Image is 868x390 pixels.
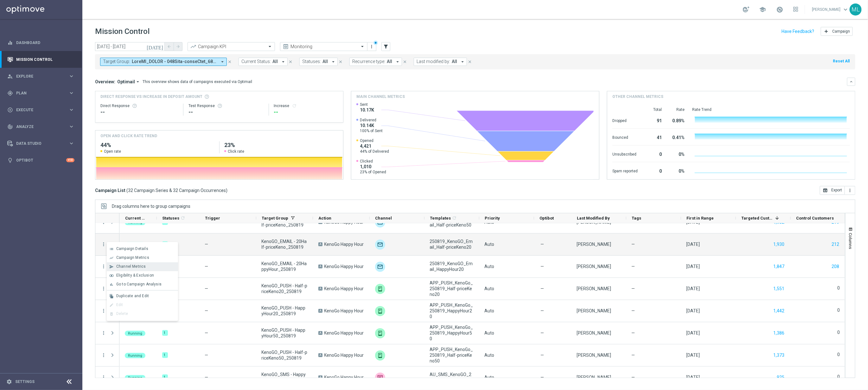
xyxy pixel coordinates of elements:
[101,286,106,291] button: more_vert
[7,91,75,96] div: gps_fixed Plan keyboard_arrow_right
[241,59,271,64] span: Current Status:
[205,286,208,291] span: —
[176,44,180,49] i: arrow_forward
[117,79,135,85] span: Optimail
[832,58,850,65] button: Reset All
[375,240,385,250] img: Optimail
[7,90,68,96] div: Plan
[687,216,714,221] span: First in Range
[107,292,178,301] button: file_copy Duplicate and Edit
[759,6,766,13] span: school
[68,140,74,146] i: keyboard_arrow_right
[850,3,862,16] div: ML
[68,107,74,113] i: keyboard_arrow_right
[116,255,149,260] span: Campaign Metrics
[414,58,467,66] button: Last modified by: All arrow_drop_down
[116,282,162,286] span: Go to Campaign Analysis
[632,216,641,221] span: Tags
[7,107,75,112] button: play_circle_outline Execute keyboard_arrow_right
[383,44,389,49] i: filter_alt
[451,214,457,221] span: Calculate column
[577,308,611,314] div: Maria Lopez Boras
[686,330,700,336] div: 19 Aug 2025, Tuesday
[540,216,554,221] span: Optibot
[369,43,375,50] button: more_vert
[782,29,814,34] input: Have Feedback?
[16,34,74,51] a: Dashboard
[101,374,106,380] button: more_vert
[109,282,114,287] i: bar_chart
[101,330,106,336] button: more_vert
[16,51,74,68] a: Mission Control
[7,124,75,129] div: track_changes Analyze keyboard_arrow_right
[686,286,700,291] div: 19 Aug 2025, Tuesday
[7,51,74,68] div: Mission Control
[485,220,495,225] span: Auto
[468,60,472,64] i: close
[669,107,685,112] div: Rate
[280,42,367,51] ng-select: Monitoring
[107,280,178,289] button: bar_chart Go to Campaign Analysis
[375,373,385,383] img: Vonage
[101,352,106,358] button: more_vert
[119,233,846,256] div: Press SPACE to deselect this row.
[262,261,308,272] span: KenoGO_EMAIL - 20HappyHour_250819
[100,103,178,108] div: Direct Response
[318,309,322,313] span: A
[381,42,390,51] button: filter_alt
[292,103,297,108] i: refresh
[369,44,374,49] i: more_vert
[430,216,451,221] span: Templates
[318,375,322,379] span: A
[101,241,106,247] button: more_vert
[338,60,343,64] i: close
[452,215,457,221] i: refresh
[174,42,182,51] button: arrow_forward
[205,216,220,221] span: Trigger
[847,188,852,193] i: more_vert
[288,58,293,65] button: close
[577,264,611,269] div: Maria Lopez Boras
[776,374,785,381] button: 925
[7,124,68,130] div: Analyze
[324,352,364,358] span: KenoGo Happy Hour
[686,241,700,247] div: 19 Aug 2025, Tuesday
[773,263,785,271] button: 1,847
[460,59,465,65] i: arrow_drop_down
[116,246,148,251] span: Campaign Details
[7,57,75,62] button: Mission Control
[302,59,321,64] span: Statuses:
[100,94,202,99] span: Direct Response VS Increase In Deposit Amount
[205,330,208,336] span: —
[318,353,322,357] span: A
[612,149,638,159] div: Unsubscribed
[112,204,190,209] span: Drag columns here to group campaigns
[375,284,385,294] img: OptiMobile Push
[838,329,840,335] label: 0
[68,124,74,130] i: keyboard_arrow_right
[541,330,544,336] span: —
[577,241,611,247] div: Maria Lopez Boras
[645,132,662,142] div: 41
[135,79,141,85] i: arrow_drop_down
[467,58,473,65] button: close
[95,188,227,193] h3: Campaign List
[125,216,146,221] span: Current Status
[262,327,308,339] span: KenoGO_PUSH - HappyHour50_250819
[686,308,700,314] div: 19 Aug 2025, Tuesday
[146,42,165,52] button: [DATE]
[632,264,635,269] span: —
[7,90,13,96] i: gps_fixed
[109,273,114,278] i: join_inner
[692,107,850,112] div: Rate Trend
[847,78,855,86] button: keyboard_arrow_down
[100,108,178,116] div: --
[360,164,386,169] span: 1,010
[167,44,171,49] i: arrow_back
[109,265,114,269] i: send
[669,115,685,125] div: 0.89%
[338,58,343,65] button: close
